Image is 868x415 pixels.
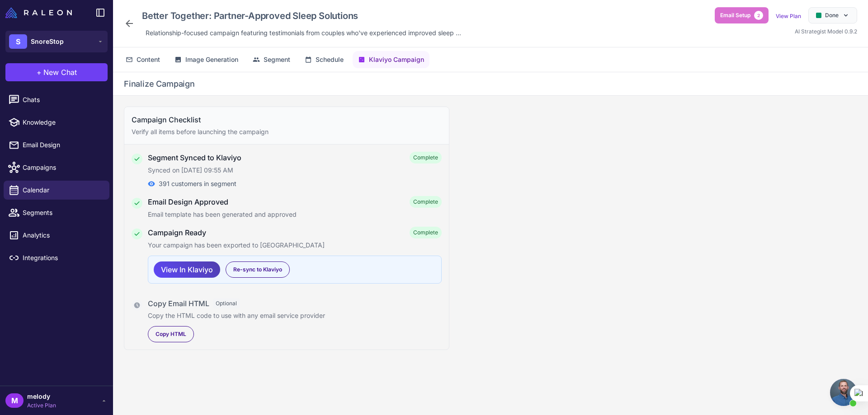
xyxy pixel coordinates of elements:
div: M [5,393,24,408]
span: Content [137,55,160,65]
p: Your campaign has been exported to [GEOGRAPHIC_DATA] [148,240,442,250]
a: Analytics [4,226,109,245]
span: melody [27,392,56,401]
a: Knowledge [4,113,109,132]
p: Verify all items before launching the campaign [132,127,442,137]
a: Open chat [830,379,857,406]
a: Campaigns [4,158,109,177]
a: Calendar [4,181,109,200]
span: View In Klaviyo [161,262,213,278]
img: Raleon Logo [5,7,72,18]
button: +New Chat [5,63,108,81]
span: 2 [754,11,763,20]
div: S [9,34,27,49]
span: Schedule [316,55,344,65]
span: New Chat [43,67,77,78]
h4: Copy Email HTML [148,298,209,309]
h3: Campaign Checklist [132,114,442,125]
span: Segment [264,55,290,65]
span: Analytics [23,230,102,240]
span: + [37,67,42,78]
button: Image Generation [169,51,244,68]
span: Segments [23,208,102,218]
span: Email Setup [720,11,750,19]
p: Synced on [DATE] 09:55 AM [148,165,442,175]
p: Email template has been generated and approved [148,210,442,219]
span: Optional [213,298,240,308]
a: Chats [4,90,109,109]
h2: Finalize Campaign [124,78,195,90]
span: Integrations [23,253,102,263]
h4: Email Design Approved [148,196,228,207]
span: Knowledge [23,117,102,127]
span: Complete [410,152,442,163]
a: View Plan [776,13,801,19]
span: Image Generation [185,55,238,65]
span: Campaigns [23,163,102,173]
h4: Campaign Ready [148,227,206,238]
span: Email Design [23,140,102,150]
p: Copy the HTML code to use with any email service provider [148,311,442,321]
button: Email Setup2 [715,7,769,23]
a: Integrations [4,248,109,267]
span: Relationship-focused campaign featuring testimonials from couples who've experienced improved sle... [146,28,461,38]
span: Active Plan [27,401,56,410]
a: Email Design [4,135,109,154]
span: Copy HTML [156,330,186,338]
button: SSnoreStop [5,31,108,52]
a: Segments [4,203,109,222]
button: Content [120,51,165,68]
button: Schedule [299,51,349,68]
div: Click to edit description [142,26,465,40]
span: SnoreStop [31,37,64,47]
span: Klaviyo Campaign [369,55,424,65]
div: Click to edit campaign name [138,7,465,24]
h4: Segment Synced to Klaviyo [148,152,241,163]
span: Complete [410,227,442,238]
span: AI Strategist Model 0.9.2 [795,28,857,35]
span: Calendar [23,185,102,195]
button: Segment [247,51,296,68]
button: Klaviyo Campaign [353,51,429,68]
span: Re-sync to Klaviyo [233,266,282,274]
span: Complete [410,196,442,208]
span: 391 customers in segment [159,179,236,189]
span: Chats [23,95,102,105]
span: Done [825,11,839,19]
